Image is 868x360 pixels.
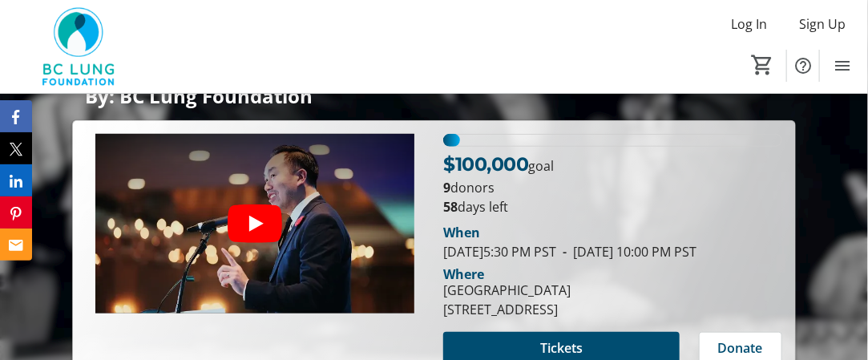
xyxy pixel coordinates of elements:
[718,11,780,37] button: Log In
[443,178,781,197] p: donors
[443,197,781,216] p: days left
[228,204,282,243] button: Play video
[10,6,152,87] img: BC Lung Foundation's Logo
[443,150,554,178] p: goal
[443,268,484,281] div: Where
[443,179,450,196] b: 9
[85,86,782,107] p: By: BC Lung Foundation
[443,152,528,176] span: $100,000
[540,338,583,358] span: Tickets
[787,50,819,82] button: Help
[443,243,556,261] span: [DATE] 5:30 PM PST
[748,51,777,79] button: Cart
[786,11,858,37] button: Sign Up
[799,14,846,34] span: Sign Up
[443,300,571,319] div: [STREET_ADDRESS]
[556,243,696,261] span: [DATE] 10:00 PM PST
[731,14,767,34] span: Log In
[443,223,480,242] div: When
[443,198,458,216] span: 58
[718,338,763,358] span: Donate
[443,134,781,147] div: 4.9% of fundraising goal reached
[556,243,573,261] span: -
[443,281,571,300] div: [GEOGRAPHIC_DATA]
[826,50,858,82] button: Menu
